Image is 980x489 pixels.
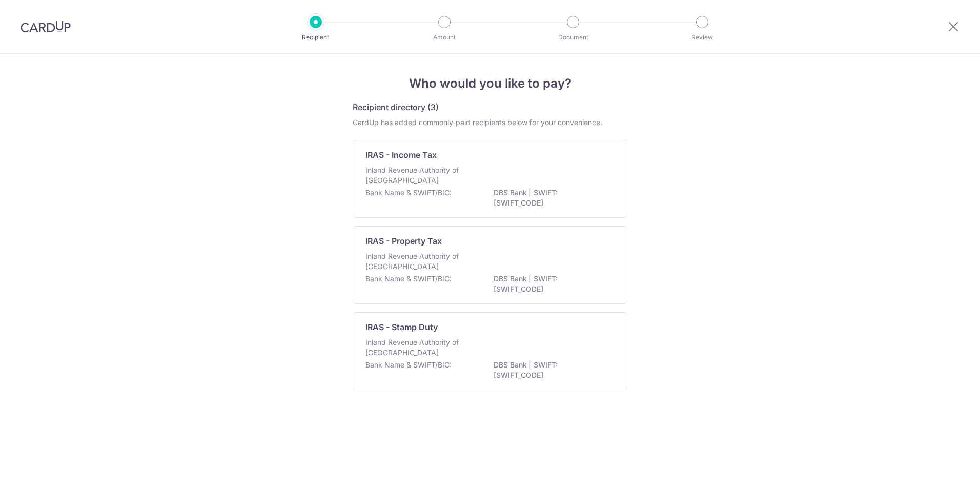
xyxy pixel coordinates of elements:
p: IRAS - Income Tax [365,149,437,161]
p: Bank Name & SWIFT/BIC: [365,360,452,370]
p: IRAS - Property Tax [365,235,442,247]
p: Document [535,32,611,43]
div: CardUp has added commonly-paid recipients below for your convenience. [353,117,627,128]
p: IRAS - Stamp Duty [365,321,438,333]
img: CardUp [21,21,71,33]
h5: Recipient directory (3) [353,101,439,113]
p: Inland Revenue Authority of [GEOGRAPHIC_DATA] [365,251,474,272]
p: Review [664,32,740,43]
p: Bank Name & SWIFT/BIC: [365,274,452,284]
p: Inland Revenue Authority of [GEOGRAPHIC_DATA] [365,337,474,358]
p: Bank Name & SWIFT/BIC: [365,188,452,198]
p: DBS Bank | SWIFT: [SWIFT_CODE] [494,360,608,380]
p: Recipient [278,32,354,43]
p: DBS Bank | SWIFT: [SWIFT_CODE] [494,274,608,294]
p: Amount [406,32,482,43]
p: DBS Bank | SWIFT: [SWIFT_CODE] [494,188,608,208]
iframe: Opens a widget where you can find more information [914,458,970,484]
h4: Who would you like to pay? [353,74,627,93]
p: Inland Revenue Authority of [GEOGRAPHIC_DATA] [365,165,474,186]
